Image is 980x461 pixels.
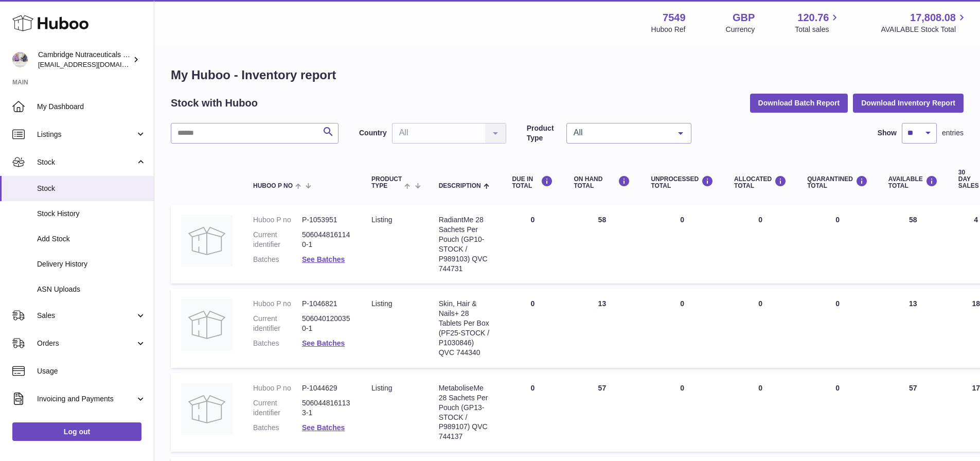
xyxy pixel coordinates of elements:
[37,102,146,112] span: My Dashboard
[734,175,787,189] div: ALLOCATED Total
[181,299,233,350] img: product image
[881,25,968,34] span: AVAILABLE Stock Total
[37,130,135,139] span: Listings
[371,299,392,308] span: listing
[835,216,840,224] span: 0
[12,52,28,67] img: qvc@camnutra.com
[181,383,233,435] img: product image
[563,205,640,283] td: 58
[439,383,492,441] div: MetaboliseMe 28 Sachets Per Pouch (GP13-STOCK / P989107) QVC 744137
[37,259,146,269] span: Delivery History
[37,209,146,219] span: Stock History
[302,423,345,432] a: See Batches
[651,25,686,34] div: Huboo Ref
[37,339,135,348] span: Orders
[37,157,135,167] span: Stock
[733,11,755,25] strong: GBP
[302,314,351,333] dd: 5060401200350-1
[253,398,302,418] dt: Current identifier
[37,394,135,404] span: Invoicing and Payments
[359,128,387,138] label: Country
[253,339,302,348] dt: Batches
[571,128,670,138] span: All
[750,94,848,112] button: Download Batch Report
[878,289,948,367] td: 13
[171,96,258,110] h2: Stock with Huboo
[253,314,302,333] dt: Current identifier
[502,205,563,283] td: 0
[651,175,714,189] div: UNPROCESSED Total
[724,205,797,283] td: 0
[797,11,829,25] span: 120.76
[640,373,724,452] td: 0
[527,123,561,143] label: Product Type
[640,205,724,283] td: 0
[563,373,640,452] td: 57
[302,398,351,418] dd: 5060448161133-1
[724,289,797,367] td: 0
[853,94,964,112] button: Download Inventory Report
[439,299,492,357] div: Skin, Hair & Nails+ 28 Tablets Per Box (PF25-STOCK / P1030846) QVC 744340
[878,205,948,283] td: 58
[302,383,351,393] dd: P-1044629
[302,339,345,347] a: See Batches
[253,383,302,393] dt: Huboo P no
[302,230,351,250] dd: 5060448161140-1
[726,25,755,34] div: Currency
[574,175,630,189] div: ON HAND Total
[640,289,724,367] td: 0
[371,384,392,392] span: listing
[807,175,868,189] div: QUARANTINED Total
[37,311,135,321] span: Sales
[512,175,553,189] div: DUE IN TOTAL
[181,215,233,267] img: product image
[253,299,302,309] dt: Huboo P no
[37,285,146,294] span: ASN Uploads
[439,183,481,189] span: Description
[910,11,956,25] span: 17,808.08
[835,384,840,392] span: 0
[302,299,351,309] dd: P-1046821
[942,128,964,138] span: entries
[371,216,392,224] span: listing
[878,128,897,138] label: Show
[371,176,402,189] span: Product Type
[253,423,302,433] dt: Batches
[37,234,146,244] span: Add Stock
[878,373,948,452] td: 57
[881,11,968,34] a: 17,808.08 AVAILABLE Stock Total
[253,255,302,264] dt: Batches
[439,215,492,273] div: RadiantMe 28 Sachets Per Pouch (GP10-STOCK / P989103) QVC 744731
[835,299,840,308] span: 0
[12,422,141,441] a: Log out
[795,25,841,34] span: Total sales
[38,60,151,68] span: [EMAIL_ADDRESS][DOMAIN_NAME]
[302,255,345,263] a: See Batches
[795,11,841,34] a: 120.76 Total sales
[502,373,563,452] td: 0
[563,289,640,367] td: 13
[37,366,146,376] span: Usage
[888,175,938,189] div: AVAILABLE Total
[663,11,686,25] strong: 7549
[253,183,293,189] span: Huboo P no
[253,230,302,250] dt: Current identifier
[37,184,146,193] span: Stock
[302,215,351,225] dd: P-1053951
[253,215,302,225] dt: Huboo P no
[171,67,964,83] h1: My Huboo - Inventory report
[724,373,797,452] td: 0
[502,289,563,367] td: 0
[38,50,131,69] div: Cambridge Nutraceuticals Ltd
